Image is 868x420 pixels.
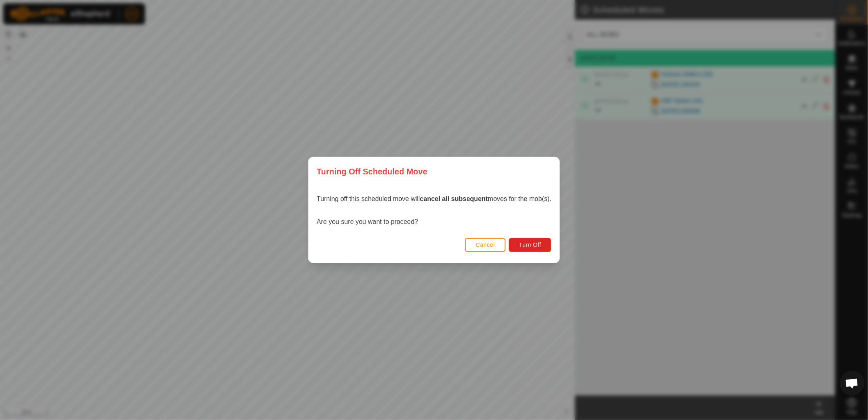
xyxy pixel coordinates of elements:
[317,217,551,227] p: Are you sure you want to proceed?
[317,194,551,204] p: Turning off this scheduled move will moves for the mob(s).
[509,238,552,252] button: Turn Off
[519,242,541,248] span: Turn Off
[317,165,427,178] span: Turning Off Scheduled Move
[420,195,488,202] strong: cancel all subsequent
[465,238,506,252] button: Cancel
[840,371,864,395] a: Open chat
[476,242,495,248] span: Cancel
